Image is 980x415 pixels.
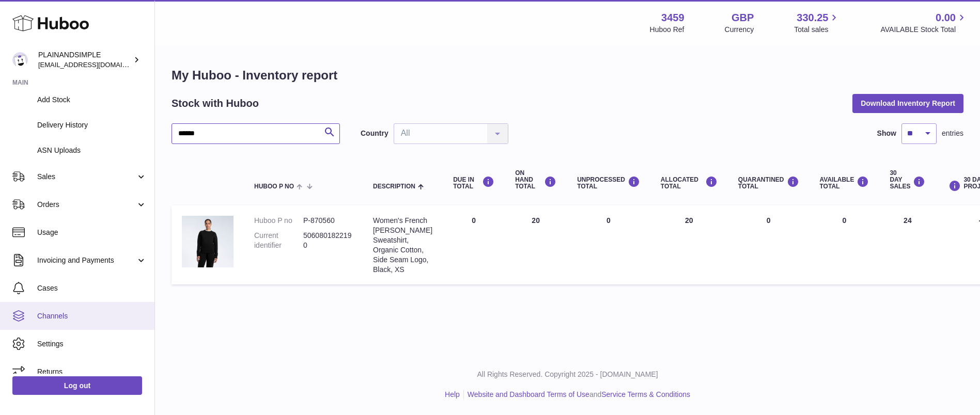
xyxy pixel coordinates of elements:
strong: GBP [732,11,754,25]
span: Cases [37,283,147,293]
a: Service Terms & Conditions [601,390,690,398]
div: Women's French [PERSON_NAME] Sweatshirt, Organic Cotton, Side Seam Logo, Black, XS [373,216,432,274]
td: 24 [879,205,936,284]
dt: Current identifier [254,231,303,250]
button: Download Inventory Report [852,94,963,113]
span: 0.00 [936,11,956,25]
span: Returns [37,367,147,377]
img: product image [182,216,234,267]
label: Country [361,129,388,138]
td: 0 [443,205,505,284]
dt: Huboo P no [254,216,303,226]
dd: 5060801822190 [303,231,352,250]
span: Huboo P no [254,183,294,190]
span: 0 [767,216,771,225]
div: Huboo Ref [650,25,685,35]
img: internalAdmin-3459@internal.huboo.com [12,52,28,68]
td: 0 [810,205,880,284]
div: DUE IN TOTAL [453,176,494,190]
h1: My Huboo - Inventory report [172,67,963,84]
td: 0 [567,205,650,284]
a: Help [445,390,460,398]
span: Add Stock [37,95,147,105]
span: entries [942,129,963,138]
td: 20 [505,205,567,284]
span: [EMAIL_ADDRESS][DOMAIN_NAME] [38,60,152,69]
span: Channels [37,311,147,321]
div: PLAINANDSIMPLE [38,50,131,70]
a: 330.25 Total sales [794,11,840,35]
h2: Stock with Huboo [172,97,259,110]
span: Settings [37,339,147,349]
span: Total sales [794,25,840,35]
p: All Rights Reserved. Copyright 2025 - [DOMAIN_NAME] [163,370,972,379]
span: Invoicing and Payments [37,256,136,265]
span: Sales [37,172,136,182]
span: Description [373,183,415,190]
a: 0.00 AVAILABLE Stock Total [880,11,968,35]
li: and [464,390,690,400]
div: 30 DAY SALES [890,170,925,190]
span: ASN Uploads [37,146,147,155]
strong: 3459 [661,11,685,25]
span: AVAILABLE Stock Total [880,25,968,35]
span: Delivery History [37,120,147,130]
td: 20 [650,205,728,284]
div: UNPROCESSED Total [577,176,640,190]
div: ON HAND Total [515,170,556,190]
span: Usage [37,228,147,237]
div: ALLOCATED Total [661,176,718,190]
div: AVAILABLE Total [820,176,869,190]
a: Log out [12,376,142,395]
div: Currency [725,25,754,35]
div: QUARANTINED Total [738,176,799,190]
label: Show [877,129,896,138]
a: Website and Dashboard Terms of Use [468,390,589,398]
span: Orders [37,200,136,210]
dd: P-870560 [303,216,352,226]
span: 330.25 [797,11,828,25]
